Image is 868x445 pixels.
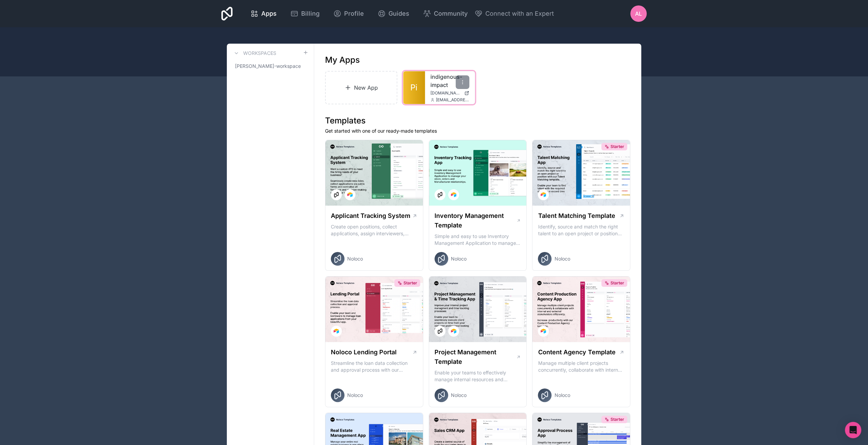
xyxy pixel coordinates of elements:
[331,360,417,373] p: Streamline the loan data collection and approval process with our Lending Portal template.
[430,90,461,96] span: [DOMAIN_NAME]
[435,347,516,367] h1: Project Management Template
[232,60,308,72] a: [PERSON_NAME]-workspace
[331,223,417,237] p: Create open positions, collect applications, assign interviewers, centralise candidate feedback a...
[347,392,363,399] span: Noloco
[436,97,469,103] span: [EMAIL_ADDRESS][DOMAIN_NAME]
[541,192,546,197] img: Airtable Logo
[451,328,456,334] img: Airtable Logo
[485,9,554,18] span: Connect with an Expert
[610,144,624,149] span: Starter
[325,115,630,126] h1: Templates
[554,255,570,262] span: Noloco
[451,192,456,197] img: Airtable Logo
[261,9,277,18] span: Apps
[430,73,469,89] a: indigenous-impact
[417,6,473,21] a: Community
[538,347,615,357] h1: Content Agency Template
[435,369,521,383] p: Enable your teams to effectively manage internal resources and execute client projects on time.
[451,255,467,262] span: Noloco
[301,9,320,18] span: Billing
[610,280,624,286] span: Starter
[554,392,570,399] span: Noloco
[328,6,369,21] a: Profile
[347,192,353,197] img: Airtable Logo
[845,422,861,438] div: Open Intercom Messenger
[344,9,364,18] span: Profile
[331,347,397,357] h1: Noloco Lending Portal
[245,6,282,21] a: Apps
[538,360,624,373] p: Manage multiple client projects concurrently, collaborate with internal and external stakeholders...
[331,211,410,221] h1: Applicant Tracking System
[334,328,339,334] img: Airtable Logo
[235,63,301,70] span: [PERSON_NAME]-workspace
[325,71,397,104] a: New App
[430,90,469,96] a: [DOMAIN_NAME]
[434,9,468,18] span: Community
[285,6,325,21] a: Billing
[538,211,615,221] h1: Talent Matching Template
[610,417,624,422] span: Starter
[372,6,415,21] a: Guides
[474,9,554,18] button: Connect with an Expert
[325,128,630,134] p: Get started with one of our ready-made templates
[403,280,417,286] span: Starter
[403,71,425,104] a: Pi
[541,328,546,334] img: Airtable Logo
[435,233,521,247] p: Simple and easy to use Inventory Management Application to manage your stock, orders and Manufact...
[243,50,276,57] h3: Workspaces
[451,392,467,399] span: Noloco
[347,255,363,262] span: Noloco
[232,49,276,57] a: Workspaces
[635,10,642,18] span: AL
[435,211,516,230] h1: Inventory Management Template
[388,9,409,18] span: Guides
[325,55,360,65] h1: My Apps
[410,82,417,93] span: Pi
[538,223,624,237] p: Identify, source and match the right talent to an open project or position with our Talent Matchi...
